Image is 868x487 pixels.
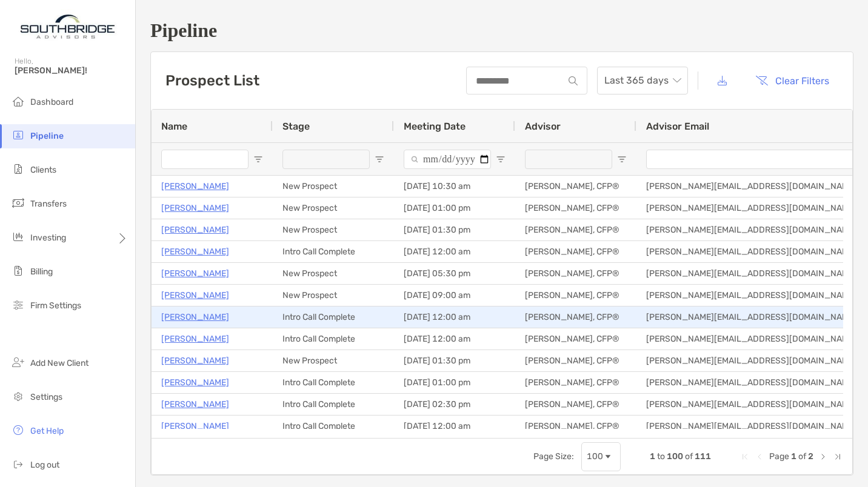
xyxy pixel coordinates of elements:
span: [PERSON_NAME]! [15,65,128,76]
span: Advisor Email [646,121,709,132]
div: [DATE] 05:30 pm [394,263,515,284]
div: Page Size [581,442,621,471]
div: [DATE] 09:00 am [394,285,515,306]
div: Intro Call Complete [273,416,394,437]
div: [PERSON_NAME], CFP® [515,350,636,371]
a: [PERSON_NAME] [161,200,229,216]
span: Page [769,451,789,462]
span: Name [161,121,187,132]
span: of [798,451,806,462]
a: [PERSON_NAME] [161,288,229,303]
span: Pipeline [30,131,64,141]
span: of [685,451,693,462]
div: Page Size: [533,451,574,462]
span: Transfers [30,199,67,209]
div: New Prospect [273,197,394,219]
a: [PERSON_NAME] [161,397,229,412]
span: Investing [30,233,66,243]
img: billing icon [11,263,25,278]
div: New Prospect [273,285,394,306]
h1: Pipeline [150,19,853,42]
h3: Prospect List [165,72,259,89]
div: [PERSON_NAME], CFP® [515,197,636,219]
img: settings icon [11,389,25,403]
div: [PERSON_NAME], CFP® [515,176,636,197]
span: Dashboard [30,97,73,107]
div: Last Page [833,452,843,462]
a: [PERSON_NAME] [161,353,229,368]
a: [PERSON_NAME] [161,222,229,237]
p: [PERSON_NAME] [161,179,229,194]
div: [DATE] 12:00 am [394,241,515,262]
span: Stage [282,121,310,132]
div: [DATE] 01:00 pm [394,372,515,393]
button: Open Filter Menu [617,154,627,164]
div: [PERSON_NAME], CFP® [515,416,636,437]
div: Intro Call Complete [273,241,394,262]
div: [DATE] 12:00 am [394,416,515,437]
div: Intro Call Complete [273,306,394,328]
div: [DATE] 01:00 pm [394,197,515,219]
div: [PERSON_NAME], CFP® [515,241,636,262]
span: Last 365 days [604,67,681,94]
div: [DATE] 12:00 am [394,328,515,350]
div: [DATE] 01:30 pm [394,350,515,371]
div: Intro Call Complete [273,328,394,350]
div: New Prospect [273,350,394,371]
img: logout icon [11,457,25,471]
img: input icon [569,76,578,85]
img: transfers icon [11,196,25,210]
img: Zoe Logo [15,5,121,48]
span: Clients [30,165,56,175]
span: Billing [30,267,53,277]
img: firm-settings icon [11,297,25,312]
div: Next Page [818,452,828,462]
div: [PERSON_NAME], CFP® [515,219,636,240]
span: Advisor [525,121,561,132]
a: [PERSON_NAME] [161,310,229,325]
img: get-help icon [11,423,25,437]
input: Meeting Date Filter Input [404,150,491,169]
div: 100 [587,451,603,462]
img: investing icon [11,230,25,244]
div: [PERSON_NAME], CFP® [515,328,636,350]
img: clients icon [11,162,25,176]
div: First Page [740,452,750,462]
span: Add New Client [30,358,88,368]
a: [PERSON_NAME] [161,375,229,390]
div: [PERSON_NAME], CFP® [515,394,636,415]
span: 1 [650,451,655,462]
button: Open Filter Menu [496,154,506,164]
div: Previous Page [755,452,764,462]
div: [PERSON_NAME], CFP® [515,306,636,328]
a: [PERSON_NAME] [161,331,229,346]
div: [DATE] 12:00 am [394,306,515,328]
img: pipeline icon [11,128,25,142]
span: 2 [808,451,813,462]
button: Open Filter Menu [253,154,263,164]
div: New Prospect [273,219,394,240]
input: Name Filter Input [161,150,249,169]
span: 1 [791,451,796,462]
a: [PERSON_NAME] [161,244,229,259]
a: [PERSON_NAME] [161,419,229,434]
span: Log out [30,460,59,470]
div: [DATE] 02:30 pm [394,394,515,415]
button: Open Filter Menu [375,154,384,164]
span: Meeting Date [404,121,466,132]
img: dashboard icon [11,94,25,108]
div: [PERSON_NAME], CFP® [515,372,636,393]
span: to [657,451,665,462]
span: Firm Settings [30,300,81,311]
p: [PERSON_NAME] [161,266,229,281]
span: 100 [667,451,683,462]
div: Intro Call Complete [273,372,394,393]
